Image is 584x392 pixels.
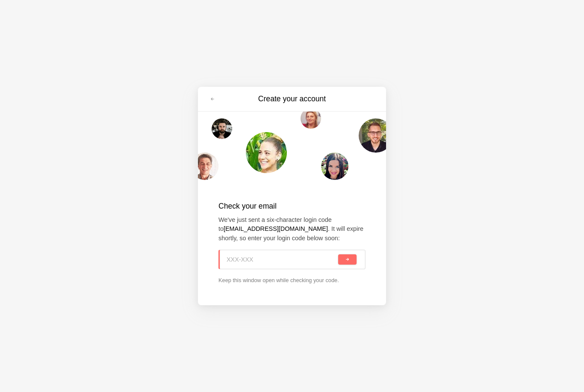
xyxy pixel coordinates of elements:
p: We've just sent a six-character login code to . It will expire shortly, so enter your login code ... [218,215,366,243]
input: XXX-XXX [227,250,336,269]
h2: Check your email [218,200,366,212]
h3: Create your account [220,94,364,104]
strong: [EMAIL_ADDRESS][DOMAIN_NAME] [224,225,328,232]
p: Keep this window open while checking your code. [218,276,366,284]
